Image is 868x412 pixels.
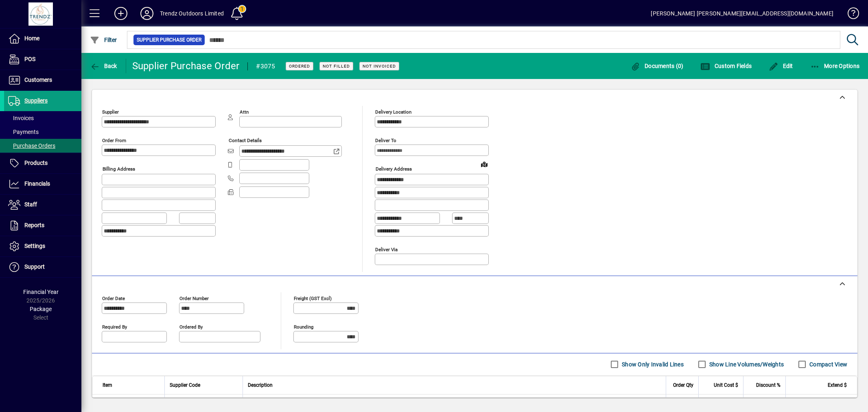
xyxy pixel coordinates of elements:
span: Not Filled [323,64,350,69]
span: Purchase Orders [8,142,55,149]
a: Support [4,257,81,277]
span: Documents (0) [631,63,684,69]
span: Reports [24,222,44,228]
span: Payments [8,129,39,135]
a: Payments [4,125,81,139]
span: Ordered [289,64,310,69]
button: Profile [134,6,160,21]
span: Staff [24,201,37,208]
mat-label: Ordered by [179,324,203,329]
span: Customers [24,77,52,83]
span: Discount % [756,381,781,390]
a: Customers [4,70,81,90]
mat-label: Required by [102,324,127,329]
a: Invoices [4,111,81,125]
td: 21705.00 [785,394,857,411]
span: Financials [24,180,50,187]
span: Home [24,35,39,42]
a: Reports [4,215,81,236]
mat-label: Deliver To [375,138,396,143]
td: T1600 - OUTDOOR (304 s/s) [164,394,243,411]
mat-label: Supplier [102,109,119,115]
button: Add [108,6,134,21]
mat-label: Deliver via [375,246,398,252]
span: Support [24,263,45,270]
span: Item [103,381,112,390]
button: Custom Fields [698,59,754,73]
span: Suppliers [24,97,48,104]
label: Show Only Invalid Lines [620,360,684,368]
span: Supplier Purchase Order [137,36,201,44]
a: POS [4,49,81,70]
td: 4341.0000 [698,394,743,411]
button: Edit [767,59,795,73]
mat-label: Order from [102,138,126,143]
a: Staff [4,195,81,215]
mat-label: Order number [179,295,209,301]
a: Settings [4,236,81,256]
mat-label: Order date [102,295,125,301]
span: Custom Fields [700,63,752,69]
div: Trendz Outdoors Limited [160,7,224,20]
a: Home [4,28,81,49]
span: Extend $ [828,381,847,390]
button: Documents (0) [629,59,686,73]
span: More Options [810,63,860,69]
span: Unit Cost $ [714,381,738,390]
app-page-header-button: Back [81,59,126,73]
mat-label: Rounding [294,324,313,329]
a: Financials [4,174,81,194]
span: Products [24,160,48,166]
span: Settings [24,243,45,249]
span: Financial Year [23,289,59,295]
a: Knowledge Base [842,2,858,28]
a: Products [4,153,81,173]
button: Filter [88,33,119,47]
a: Purchase Orders [4,139,81,153]
button: Back [88,59,119,73]
label: Compact View [808,360,847,368]
span: POS [24,56,35,62]
mat-label: Delivery Location [375,109,411,115]
span: Not Invoiced [363,64,396,69]
button: More Options [808,59,862,73]
span: Back [90,63,117,69]
td: 0.00 [743,394,785,411]
span: Description [248,381,273,390]
div: #3075 [256,60,275,73]
div: Supplier Purchase Order [132,59,240,72]
span: Package [30,306,52,312]
span: Order Qty [673,381,693,390]
span: Invoices [8,115,34,121]
label: Show Line Volumes/Weights [708,360,784,368]
td: 5.0000 [666,394,698,411]
a: View on map [478,158,491,171]
mat-label: Attn [240,109,249,115]
span: Filter [90,37,117,43]
span: Edit [769,63,793,69]
mat-label: Freight (GST excl) [294,295,332,301]
div: [PERSON_NAME] [PERSON_NAME][EMAIL_ADDRESS][DOMAIN_NAME] [651,7,833,20]
span: Supplier Code [170,381,200,390]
